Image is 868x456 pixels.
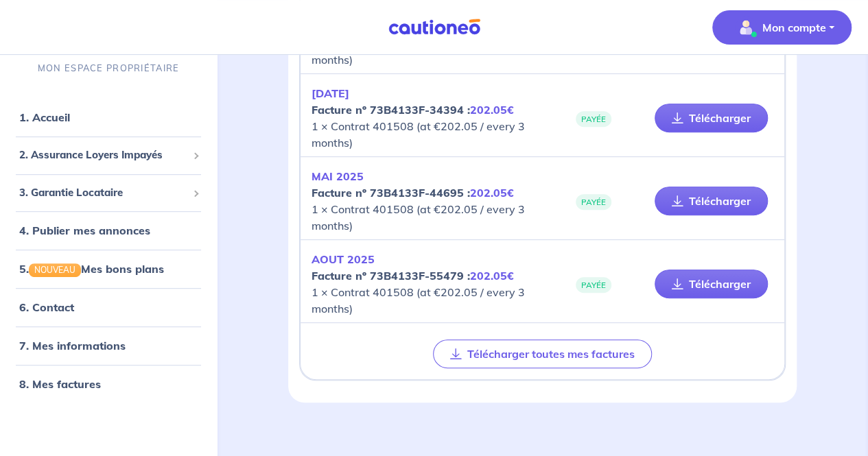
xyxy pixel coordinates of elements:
p: 1 × Contrat 401508 (at €202.05 / every 3 months) [312,85,542,151]
a: 5.NOUVEAUMes bons plans [19,263,164,276]
p: 1 × Contrat 401508 (at €202.05 / every 3 months) [312,251,542,317]
a: Télécharger [655,104,768,132]
em: 202.05€ [470,269,514,283]
p: MON ESPACE PROPRIÉTAIRE [38,62,179,75]
a: 4. Publier mes annonces [19,224,150,238]
a: Télécharger [655,187,768,215]
div: 4. Publier mes annonces [5,217,211,245]
a: 8. Mes factures [19,378,101,392]
strong: Facture nº 73B4133F-55479 : [312,269,514,283]
strong: Facture nº 73B4133F-34394 : [312,103,514,117]
div: 2. Assurance Loyers Impayés [5,143,211,169]
a: 6. Contact [19,301,74,315]
span: 2. Assurance Loyers Impayés [19,148,187,164]
em: AOUT 2025 [312,252,375,266]
div: 6. Contact [5,294,211,322]
em: 202.05€ [470,103,514,117]
div: 5.NOUVEAUMes bons plans [5,256,211,283]
strong: Facture nº 73B4133F-44695 : [312,186,514,200]
div: 3. Garantie Locataire [5,180,211,206]
span: PAYÉE [576,111,611,127]
a: Télécharger [655,269,768,298]
em: MAI 2025 [312,169,364,183]
span: 3. Garantie Locataire [19,185,187,201]
button: illu_account_valid_menu.svgMon compte [712,10,852,45]
p: Mon compte [762,19,826,36]
a: 1. Accueil [19,111,70,125]
em: [DATE] [312,86,349,100]
button: Télécharger toutes mes factures [433,339,652,368]
img: illu_account_valid_menu.svg [735,16,757,38]
em: 202.05€ [470,186,514,200]
span: PAYÉE [576,194,611,210]
div: 1. Accueil [5,104,211,132]
img: Cautioneo [383,19,486,36]
span: PAYÉE [576,277,611,293]
div: 7. Mes informations [5,333,211,360]
a: 7. Mes informations [19,339,126,353]
div: 8. Mes factures [5,371,211,398]
p: 1 × Contrat 401508 (at €202.05 / every 3 months) [312,168,542,234]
